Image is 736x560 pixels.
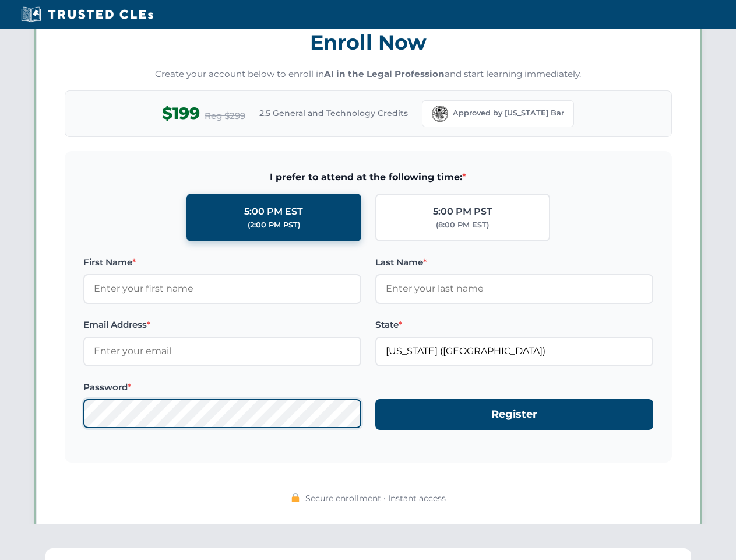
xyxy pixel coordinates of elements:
[305,492,446,505] span: Secure enrollment • Instant access
[244,204,303,219] div: 5:00 PM EST
[162,100,200,127] span: $199
[83,337,361,366] input: Enter your email
[375,274,653,303] input: Enter your last name
[375,318,653,332] label: State
[436,219,489,231] div: (8:00 PM EST)
[433,204,492,219] div: 5:00 PM PST
[65,68,672,81] p: Create your account below to enroll in and start learning immediately.
[83,274,361,303] input: Enter your first name
[83,318,361,332] label: Email Address
[83,256,361,269] label: First Name
[291,493,300,502] img: 🔒
[375,337,653,366] input: Florida (FL)
[17,6,157,23] img: Trusted CLEs
[65,24,672,61] h3: Enroll Now
[83,170,653,185] span: I prefer to attend at the following time:
[375,399,653,430] button: Register
[324,68,445,79] strong: AI in the Legal Profession
[375,256,653,269] label: Last Name
[432,106,448,122] img: Florida Bar
[453,107,564,119] span: Approved by [US_STATE] Bar
[259,107,408,120] span: 2.5 General and Technology Credits
[248,219,300,231] div: (2:00 PM PST)
[83,380,361,394] label: Password
[205,109,245,123] span: Reg $299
